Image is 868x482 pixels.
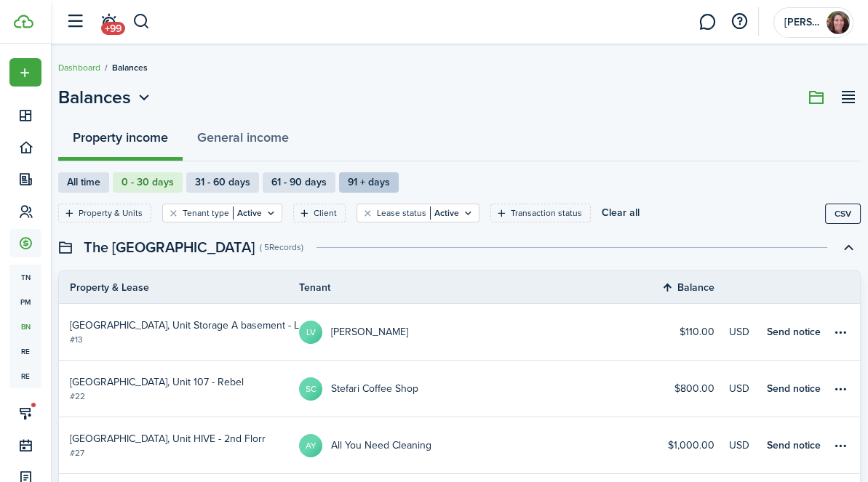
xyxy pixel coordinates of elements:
span: [GEOGRAPHIC_DATA], Unit Storage A basement - Lush Vine [70,318,339,333]
button: Clear filter [167,207,180,219]
filter-tag: Open filter [293,204,346,222]
span: Balances [58,84,131,111]
filter-tag-value: Active [233,206,262,220]
a: pm [9,289,41,314]
table-profile-info-text: All You Need Cleaning [331,440,431,451]
button: Clear all [602,204,640,222]
filter-tag: Open filter [357,204,479,222]
button: Open menu [9,58,41,87]
table-subtitle: #13 [70,333,83,346]
filter-tag-label: Lease status [377,206,426,220]
a: Messaging [693,4,721,41]
a: Notifications [95,4,122,41]
a: [GEOGRAPHIC_DATA], Unit 107 - Rebel#22 [59,361,299,417]
span: MACK-D LLC, [784,17,821,28]
button: Open menu [832,324,849,341]
a: USD [729,304,758,360]
th: Property & Lease [59,280,299,295]
button: CSV [825,204,861,224]
img: MACK-D LLC, [827,11,850,34]
span: +99 [101,22,125,35]
a: USD [729,417,758,473]
label: All time [58,172,109,193]
button: Open menu [832,380,849,398]
img: TenantCloud [14,15,33,28]
avatar-text: LV [299,321,322,344]
filter-tag-label: Tenant type [183,206,229,220]
span: [GEOGRAPHIC_DATA], Unit 107 - Rebel [70,374,244,390]
a: tn [9,265,41,289]
a: Dashboard [58,61,100,74]
label: 31 - 60 days [186,172,259,193]
span: Balances [112,61,148,74]
button: Open menu [58,84,154,111]
filter-tag-label: Property & Units [79,206,143,220]
a: SCStefari Coffee Shop [299,361,620,417]
th: Sort [661,278,729,296]
a: bn [9,314,41,339]
table-info: $800.00 [674,383,714,395]
table-profile-info-text: Stefari Coffee Shop [331,383,418,395]
filter-tag: Open filter [162,204,282,222]
table-subtitle: #22 [70,390,85,403]
a: Send notice [767,381,821,396]
swimlane-subtitle: ( 5 Records ) [260,241,303,254]
button: Open sidebar [61,8,89,36]
a: USD [729,361,758,417]
a: LV[PERSON_NAME] [299,304,620,360]
a: re [9,339,41,363]
avatar-text: SC [299,377,322,401]
button: Search [132,9,151,34]
button: Open resource center [727,9,752,34]
filter-tag-label: Transaction status [511,206,582,220]
swimlane-title: The [GEOGRAPHIC_DATA] [84,236,255,258]
a: [GEOGRAPHIC_DATA], Unit HIVE - 2nd Florr#27 [59,417,299,473]
a: Send notice [767,324,821,340]
filter-tag: Open filter [490,204,591,222]
button: Toggle accordion [836,235,861,260]
table-profile-info-text: [PERSON_NAME] [331,326,408,338]
a: Send notice [767,438,821,453]
table-info: $1,000.00 [668,440,714,451]
button: Balances [58,84,154,111]
a: AYAll You Need Cleaning [299,417,620,473]
label: 61 - 90 days [263,172,335,193]
filter-tag-value: Active [430,206,459,220]
filter-tag-label: Client [314,206,337,220]
table-subtitle: #27 [70,446,84,459]
span: [GEOGRAPHIC_DATA], Unit HIVE - 2nd Florr [70,431,266,446]
button: General income [183,118,303,161]
a: re [9,363,41,388]
label: 0 - 30 days [113,172,183,193]
label: 91 + days [339,172,399,193]
table-info: $110.00 [680,326,714,338]
filter-tag: Open filter [58,204,151,222]
button: Clear filter [362,207,374,219]
a: [GEOGRAPHIC_DATA], Unit Storage A basement - Lush Vine#13 [59,304,299,360]
button: Open menu [832,437,849,454]
avatar-text: AY [299,434,322,457]
th: Tenant [299,280,620,295]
